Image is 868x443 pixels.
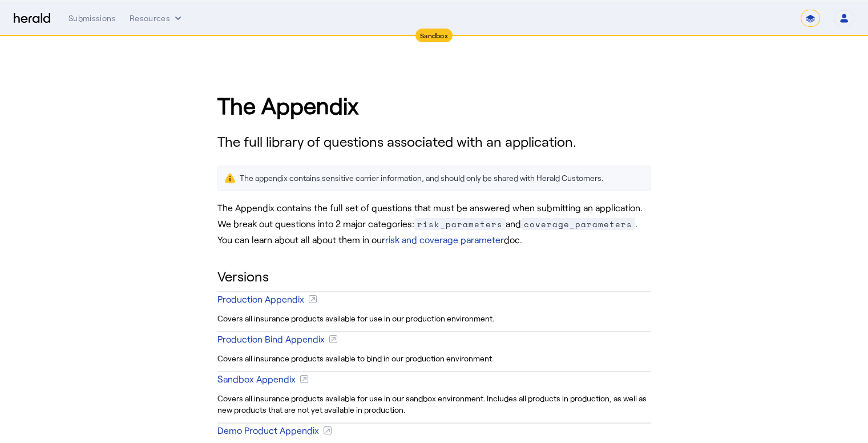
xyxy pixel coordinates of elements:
[217,418,651,442] a: Demo Product Appendix
[217,88,651,122] h1: The Appendix
[521,218,635,230] span: coverage_parameters
[217,131,651,152] h3: The full library of questions associated with an application.
[414,218,506,230] span: risk_parameters
[217,390,651,418] div: Covers all insurance products available for use in our sandbox environment. Includes all products...
[385,234,504,245] a: risk and coverage parameter
[14,13,50,24] img: Herald Logo
[415,29,453,42] div: Sandbox
[217,424,319,437] div: Demo Product Appendix
[217,287,651,311] a: Production Appendix
[217,332,325,346] div: Production Bind Appendix
[240,172,603,184] div: The appendix contains sensitive carrier information, and should only be shared with Herald Custom...
[217,372,296,386] div: Sandbox Appendix
[217,311,651,327] div: Covers all insurance products available for use in our production environment.
[217,327,651,351] a: Production Bind Appendix
[217,367,651,390] a: Sandbox Appendix
[217,351,651,367] div: Covers all insurance products available to bind in our production environment.
[68,13,116,24] div: Submissions
[130,13,184,24] button: Resources dropdown menu
[217,266,651,287] h2: Versions
[217,200,651,248] p: The Appendix contains the full set of questions that must be answered when submitting an applicat...
[217,292,304,306] div: Production Appendix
